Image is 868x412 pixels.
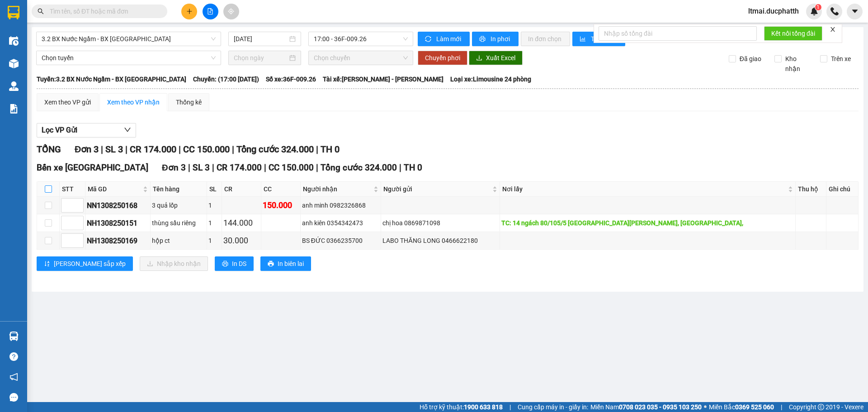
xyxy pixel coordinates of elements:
[278,259,304,269] span: In biên lai
[223,4,239,19] button: aim
[38,8,44,14] span: search
[321,162,397,173] span: Tổng cước 324.000
[264,162,266,173] span: |
[830,7,839,15] img: phone-icon
[236,144,314,155] span: Tổng cước 324.000
[217,162,262,173] span: CR 174.000
[735,403,774,411] strong: 0369 525 060
[42,51,216,65] span: Chọn tuyến
[323,74,443,84] span: Tài xế: [PERSON_NAME] - [PERSON_NAME]
[44,97,91,107] div: Xem theo VP gửi
[818,404,824,410] span: copyright
[50,6,156,16] input: Tìm tên, số ĐT hoặc mã đơn
[37,256,133,271] button: sort-ascending[PERSON_NAME] sắp xếp
[207,8,213,14] span: file-add
[9,104,19,114] img: solution-icon
[399,162,401,173] span: |
[9,331,19,341] img: warehouse-icon
[383,184,490,194] span: Người gửi
[486,53,515,63] span: Xuất Excel
[222,182,261,197] th: CR
[418,51,467,65] button: Chuyển phơi
[704,405,707,409] span: ⚪️
[208,200,220,210] div: 1
[215,256,254,271] button: printerIn DS
[382,236,498,246] div: LABO THĂNG LONG 0466622180
[37,76,186,83] b: Tuyến: 3.2 BX Nước Ngầm - BX [GEOGRAPHIC_DATA]
[152,200,206,210] div: 3 quả lốp
[223,217,259,229] div: 144.000
[42,124,77,136] span: Lọc VP Gửi
[88,184,141,194] span: Mã GD
[85,232,151,250] td: NH1308250169
[469,51,523,65] button: downloadXuất Excel
[826,182,859,197] th: Ghi chú
[9,352,18,361] span: question-circle
[212,162,214,173] span: |
[105,144,123,155] span: SL 3
[140,256,208,271] button: downloadNhập kho nhận
[491,34,511,44] span: In phơi
[85,197,151,214] td: NN1308250168
[124,126,131,133] span: down
[234,53,288,63] input: Chọn ngày
[741,5,806,17] span: ltmai.ducphatth
[816,4,820,10] span: 1
[42,32,216,46] span: 3.2 BX Nước Ngầm - BX Hoằng Hóa
[44,260,50,268] span: sort-ascending
[847,4,863,19] button: caret-down
[193,162,210,173] span: SL 3
[37,162,148,173] span: Bến xe [GEOGRAPHIC_DATA]
[590,402,702,412] span: Miền Nam
[179,144,181,155] span: |
[234,34,288,44] input: 13/08/2025
[572,32,625,46] button: bar-chartThống kê
[183,144,230,155] span: CC 150.000
[186,8,193,14] span: plus
[125,144,127,155] span: |
[464,403,503,411] strong: 1900 633 818
[851,7,859,15] span: caret-down
[87,200,149,211] div: NN1308250168
[314,32,408,46] span: 17:00 - 36F-009.26
[764,26,822,41] button: Kết nối tổng đài
[188,162,190,173] span: |
[107,97,160,107] div: Xem theo VP nhận
[303,184,372,194] span: Người nhận
[207,182,222,197] th: SL
[314,51,408,65] span: Chọn chuyến
[599,26,757,41] input: Nhập số tổng đài
[316,162,318,173] span: |
[815,4,821,10] sup: 1
[162,162,186,173] span: Đơn 3
[316,144,318,155] span: |
[425,36,433,43] span: sync
[222,260,228,268] span: printer
[580,36,587,43] span: bar-chart
[268,260,274,268] span: printer
[9,373,18,381] span: notification
[260,256,311,271] button: printerIn biên lai
[37,144,61,155] span: TỔNG
[418,32,470,46] button: syncLàm mới
[232,144,234,155] span: |
[501,218,794,228] div: TC: 14 ngách 80/105/5 [GEOGRAPHIC_DATA][PERSON_NAME], [GEOGRAPHIC_DATA],
[208,236,220,246] div: 1
[827,54,854,64] span: Trên xe
[9,393,18,402] span: message
[382,218,498,228] div: chị hoa 0869871098
[781,402,782,412] span: |
[223,234,259,247] div: 30.000
[518,402,588,412] span: Cung cấp máy in - giấy in:
[37,123,136,137] button: Lọc VP Gửi
[101,144,103,155] span: |
[476,55,482,62] span: download
[521,32,570,46] button: In đơn chọn
[479,36,487,43] span: printer
[796,182,826,197] th: Thu hộ
[810,7,818,15] img: icon-new-feature
[60,182,85,197] th: STT
[75,144,99,155] span: Đơn 3
[709,402,774,412] span: Miền Bắc
[436,34,462,44] span: Làm mới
